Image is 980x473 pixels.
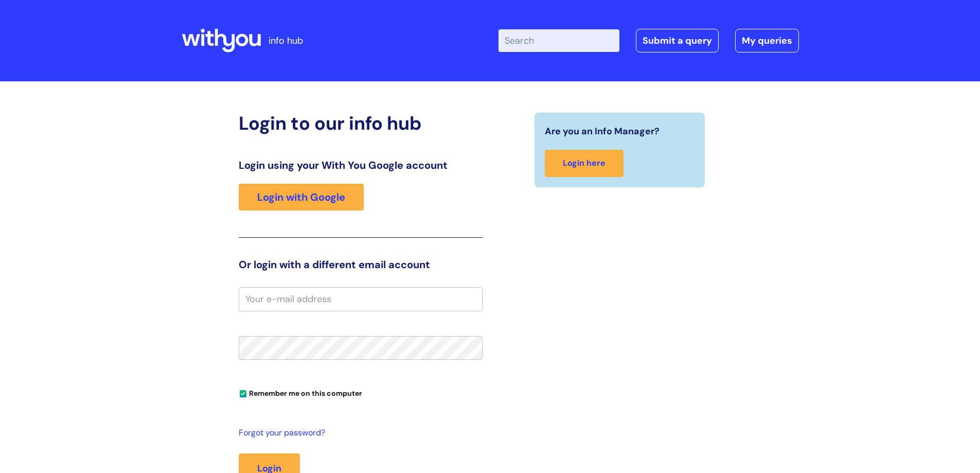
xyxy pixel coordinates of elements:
h2: Login to our info hub [239,112,483,134]
a: Submit a query [636,29,719,52]
label: Remember me on this computer [239,387,362,398]
span: Are you an Info Manager? [545,123,660,139]
input: Search [498,29,619,52]
p: info hub [269,32,303,49]
h3: Login using your With You Google account [239,159,483,171]
a: My queries [735,29,799,52]
a: Login here [545,150,623,177]
h3: Or login with a different email account [239,258,483,271]
a: Login with Google [239,184,364,211]
a: Forgot your password? [239,426,477,441]
div: You can uncheck this option if you're logging in from a shared device [239,384,483,401]
input: Your e-mail address [239,287,483,311]
input: Remember me on this computer [240,391,246,397]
